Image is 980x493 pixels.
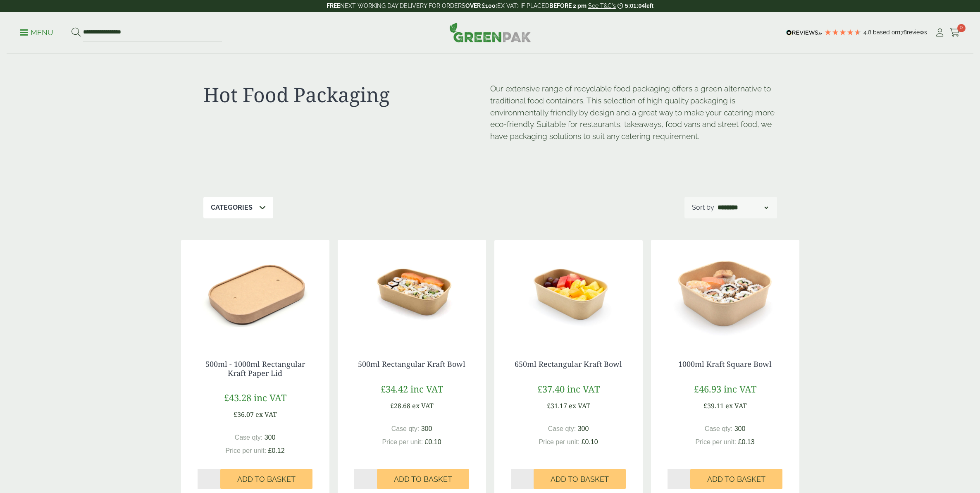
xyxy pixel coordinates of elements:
span: 300 [578,425,589,432]
span: £37.40 [537,383,565,395]
span: £0.13 [738,438,755,445]
div: 4.78 Stars [824,29,861,36]
span: £31.17 [547,401,567,410]
span: £39.11 [703,401,724,410]
span: Case qty: [548,425,576,432]
img: 500ml Rectangular Kraft Bowl with food contents [338,240,486,343]
span: 300 [265,434,276,441]
strong: FREE [327,2,340,9]
span: Price per unit: [382,438,423,445]
select: Shop order [716,203,770,213]
span: £0.10 [425,438,441,445]
a: 650ml Rectangular Kraft Bowl [515,359,622,369]
span: Price per unit: [539,438,579,445]
span: £0.12 [268,447,285,454]
a: See T&C's [588,2,616,9]
p: Categories [211,203,253,213]
span: 300 [734,425,746,432]
img: GreenPak Supplies [449,22,531,42]
a: 500ml - 1000ml Rectangular Kraft Paper Lid [205,359,305,378]
img: REVIEWS.io [786,30,822,36]
span: Price per unit: [225,447,266,454]
img: 650ml Rectangular Kraft Bowl with food contents [494,240,643,343]
span: ex VAT [412,401,434,410]
button: Add to Basket [220,469,312,489]
span: 178 [898,29,907,36]
span: ex VAT [255,410,277,419]
h1: Hot Food Packaging [203,83,490,107]
span: inc VAT [724,383,756,395]
span: Case qty: [235,434,263,441]
span: inc VAT [254,391,286,404]
img: 2723009 1000ml Square Kraft Bowl with Sushi contents [651,240,799,343]
a: 500ml Rectangular Kraft Bowl [358,359,465,369]
span: Case qty: [705,425,733,432]
span: 300 [421,425,432,432]
img: 2723006 Paper Lid for Rectangular Kraft Bowl v1 [181,240,329,343]
span: £34.42 [381,383,408,395]
span: £43.28 [224,391,251,404]
button: Add to Basket [534,469,626,489]
strong: OVER £100 [465,2,496,9]
span: 0 [957,24,966,32]
span: £28.68 [390,401,410,410]
span: inc VAT [410,383,443,395]
span: Add to Basket [394,475,452,484]
a: Menu [20,28,53,36]
i: Cart [950,29,960,37]
span: left [645,2,653,9]
span: 5:01:04 [625,2,645,9]
p: Our extensive range of recyclable food packaging offers a green alternative to traditional food c... [490,83,777,142]
span: £36.07 [234,410,254,419]
span: Case qty: [391,425,420,432]
span: £46.93 [694,383,721,395]
a: 0 [950,26,960,39]
span: inc VAT [567,383,600,395]
p: [URL][DOMAIN_NAME] [490,150,491,151]
span: ex VAT [569,401,590,410]
p: Sort by [692,203,714,213]
button: Add to Basket [377,469,469,489]
span: Add to Basket [707,475,765,484]
strong: BEFORE 2 pm [549,2,587,9]
span: 4.8 [863,29,873,36]
span: Add to Basket [237,475,296,484]
i: My Account [935,29,945,37]
span: £0.10 [582,438,598,445]
button: Add to Basket [690,469,782,489]
span: Add to Basket [551,475,609,484]
span: Based on [873,29,898,36]
span: ex VAT [725,401,747,410]
a: 1000ml Kraft Square Bowl [678,359,772,369]
span: reviews [907,29,927,36]
p: Menu [20,28,53,38]
span: Price per unit: [695,438,736,445]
